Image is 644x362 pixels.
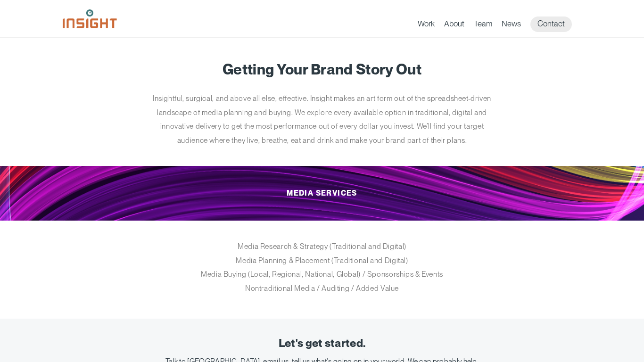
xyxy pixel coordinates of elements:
p: Media Research & Strategy (Traditional and Digital) Media Planning & Placement (Traditional and D... [145,239,499,295]
a: News [502,19,521,32]
nav: primary navigation menu [418,16,581,32]
a: About [444,19,464,32]
h1: Getting Your Brand Story Out [77,61,567,77]
a: Work [418,19,435,32]
img: Insight Marketing Design [63,9,117,28]
a: Contact [530,16,572,32]
div: Let's get started. [14,337,630,350]
a: Team [474,19,492,32]
h2: Media Services [77,166,567,221]
p: Insightful, surgical, and above all else, effective. Insight makes an art form out of the spreads... [145,91,499,147]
